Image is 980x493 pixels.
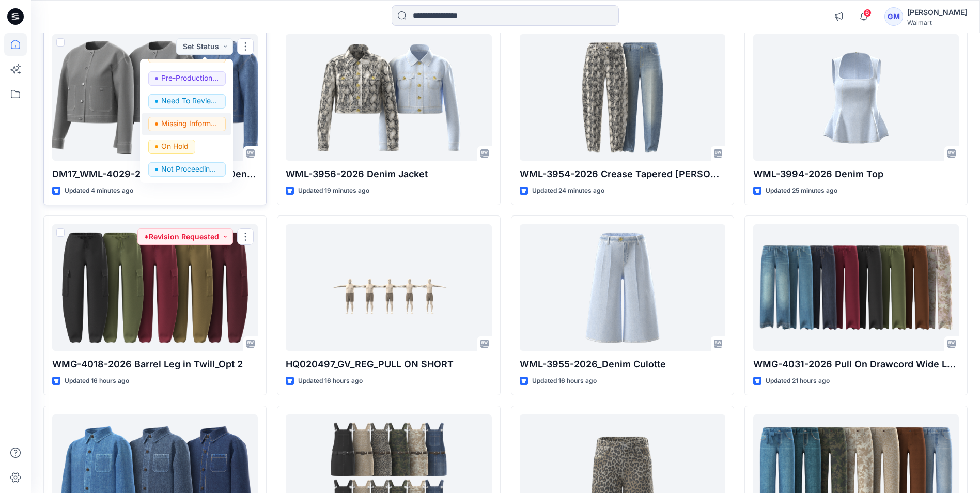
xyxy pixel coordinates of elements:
p: Missing Information [161,117,219,130]
div: Walmart [907,19,967,26]
p: Pre-Production Approved [161,71,219,85]
p: WML-3956-2026 Denim Jacket [286,167,491,181]
a: WML-3954-2026 Crease Tapered Jean [520,34,725,161]
p: Updated 25 minutes ago [766,186,837,196]
span: 6 [863,9,872,17]
p: DM17_WML-4029-2026 Drop Shoulder Denim [DEMOGRAPHIC_DATA] Jacket [52,167,258,181]
p: Updated 24 minutes ago [532,186,604,196]
p: WMG-4031-2026 Pull On Drawcord Wide Leg_Opt3 [753,357,959,372]
a: DM17_WML-4029-2026 Drop Shoulder Denim Lady Jacket [52,34,258,161]
p: On Hold [161,140,189,153]
div: [PERSON_NAME] [907,6,967,19]
p: Updated 16 hours ago [532,376,597,387]
p: WML-3954-2026 Crease Tapered [PERSON_NAME] [520,167,725,181]
a: WMG-4031-2026 Pull On Drawcord Wide Leg_Opt3 [753,224,959,351]
p: Not Proceeding / Dropped [161,162,219,176]
p: WMG-4018-2026 Barrel Leg in Twill_Opt 2 [52,357,258,372]
p: Updated 21 hours ago [766,376,830,387]
p: HQ020497_GV_REG_PULL ON SHORT [286,357,491,372]
p: WML-3994-2026 Denim Top [753,167,959,181]
a: WML-3956-2026 Denim Jacket [286,34,491,161]
p: Updated 4 minutes ago [65,186,133,196]
p: WML-3955-2026_Denim Culotte [520,357,725,372]
a: WML-3994-2026 Denim Top [753,34,959,161]
div: GM [884,7,903,26]
a: WMG-4018-2026 Barrel Leg in Twill_Opt 2 [52,224,258,351]
a: WML-3955-2026_Denim Culotte [520,224,725,351]
p: Updated 16 hours ago [298,376,363,387]
p: Need To Review - Design/PD/Tech [161,94,219,107]
p: Updated 19 minutes ago [298,186,369,196]
p: Updated 16 hours ago [65,376,129,387]
a: HQ020497_GV_REG_PULL ON SHORT [286,224,491,351]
